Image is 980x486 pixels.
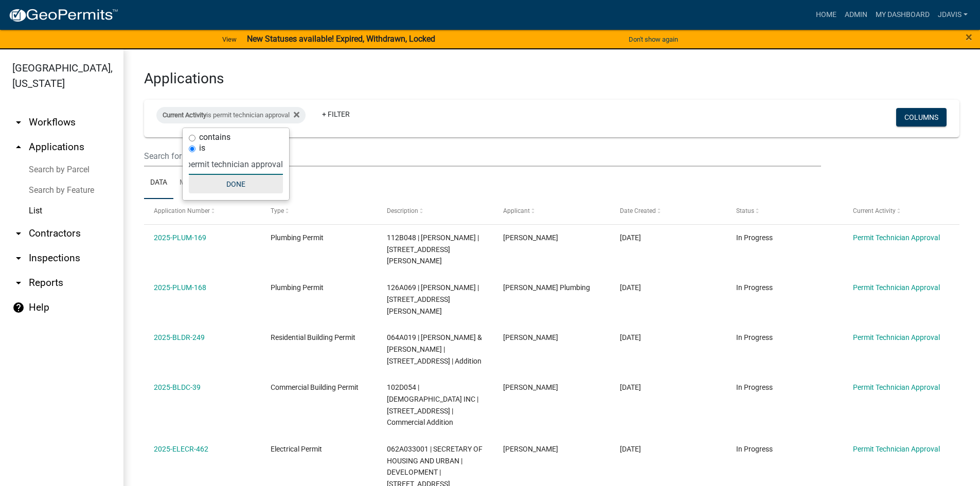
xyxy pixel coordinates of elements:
[503,383,558,391] span: Terrell
[620,383,641,391] span: 08/20/2025
[966,31,972,43] button: Close
[377,199,493,224] datatable-header-cell: Description
[966,30,972,44] span: ×
[12,227,25,240] i: arrow_drop_down
[896,108,947,127] button: Columns
[503,333,558,341] span: Greg Gober
[387,207,418,214] span: Description
[625,31,682,48] button: Don't show again
[620,233,641,242] span: 08/21/2025
[271,333,355,341] span: Residential Building Permit
[503,233,558,242] span: Isidro Gallegos
[736,445,773,453] span: In Progress
[493,199,610,224] datatable-header-cell: Applicant
[853,233,940,242] a: Permit Technician Approval
[144,70,959,87] h3: Applications
[199,133,230,141] label: contains
[154,383,201,391] a: 2025-BLDC-39
[199,144,205,152] label: is
[620,283,641,292] span: 08/20/2025
[620,333,641,341] span: 08/20/2025
[503,207,530,214] span: Applicant
[218,31,241,48] a: View
[156,107,306,123] div: is permit technician approval
[853,333,940,341] a: Permit Technician Approval
[189,175,283,193] button: Done
[853,445,940,453] a: Permit Technician Approval
[934,5,972,25] a: jdavis
[12,277,25,289] i: arrow_drop_down
[154,207,210,214] span: Application Number
[12,301,25,314] i: help
[12,141,25,153] i: arrow_drop_up
[503,283,590,292] span: Harris Plumbing
[12,116,25,129] i: arrow_drop_down
[387,383,478,426] span: 102D054 | LAKEPOINT COMMUNITY CHURCH INC | 940 HARMONY RD | Commercial Addition
[736,207,754,214] span: Status
[843,199,959,224] datatable-header-cell: Current Activity
[853,383,940,391] a: Permit Technician Approval
[736,283,773,292] span: In Progress
[271,207,284,214] span: Type
[144,199,260,224] datatable-header-cell: Application Number
[610,199,726,224] datatable-header-cell: Date Created
[736,233,773,242] span: In Progress
[260,199,377,224] datatable-header-cell: Type
[853,283,940,292] a: Permit Technician Approval
[144,167,173,200] a: Data
[163,111,206,119] span: Current Activity
[620,445,641,453] span: 08/20/2025
[271,233,324,242] span: Plumbing Permit
[271,445,322,453] span: Electrical Permit
[12,252,25,264] i: arrow_drop_down
[726,199,843,224] datatable-header-cell: Status
[247,34,435,44] strong: New Statuses available! Expired, Withdrawn, Locked
[853,207,896,214] span: Current Activity
[841,5,871,25] a: Admin
[812,5,841,25] a: Home
[871,5,934,25] a: My Dashboard
[387,233,479,265] span: 112B048 | Isidro Gallegos | 887 Worley Crossroads, Jasper, GA, 30143
[173,167,201,200] a: Map
[144,146,821,167] input: Search for applications
[387,333,482,365] span: 064A019 | JEWERS JOHN & LISA | 119 REIDS RD | Addition
[503,445,558,453] span: Jason Minchey
[154,233,206,242] a: 2025-PLUM-169
[736,333,773,341] span: In Progress
[736,383,773,391] span: In Progress
[314,105,358,123] a: + Filter
[154,333,205,341] a: 2025-BLDR-249
[271,283,324,292] span: Plumbing Permit
[387,283,479,315] span: 126A069 | Lucas Harris | 10 Harvey Wood Drive
[271,383,359,391] span: Commercial Building Permit
[620,207,656,214] span: Date Created
[154,445,208,453] a: 2025-ELECR-462
[154,283,206,292] a: 2025-PLUM-168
